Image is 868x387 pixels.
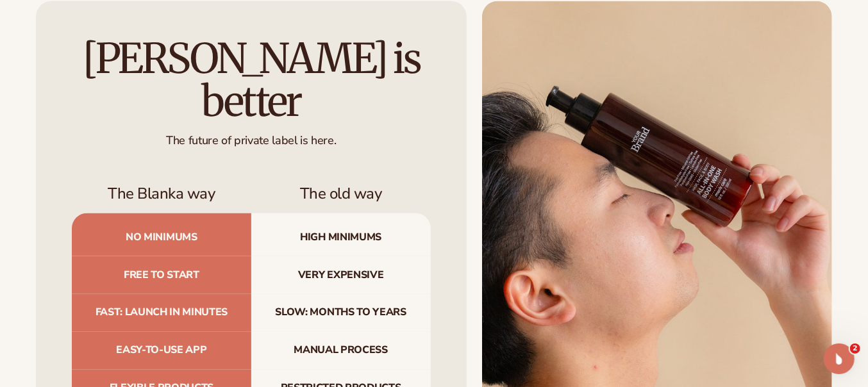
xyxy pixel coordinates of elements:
[72,37,431,123] h2: [PERSON_NAME] is better
[72,256,251,294] span: Free to start
[824,343,855,374] iframe: Intercom live chat
[251,213,431,256] span: High minimums
[72,213,251,256] span: No minimums
[72,185,251,203] h3: The Blanka way
[72,123,431,148] div: The future of private label is here.
[251,185,431,203] h3: The old way
[850,343,860,354] span: 2
[72,294,251,332] span: Fast: launch in minutes
[251,256,431,294] span: Very expensive
[251,332,431,370] span: Manual process
[251,294,431,332] span: Slow: months to years
[72,332,251,370] span: Easy-to-use app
